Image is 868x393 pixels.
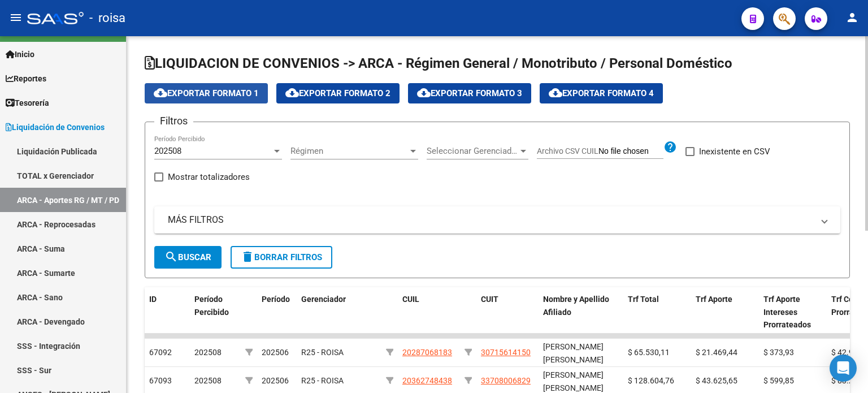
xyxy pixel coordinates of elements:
[6,72,46,85] span: Reportes
[9,11,23,24] mat-icon: menu
[285,86,299,100] mat-icon: cloud_download
[623,287,691,337] datatable-header-cell: Trf Total
[763,348,794,357] span: $ 373,93
[543,342,604,364] span: [PERSON_NAME] [PERSON_NAME]
[481,348,531,357] span: 30715614150
[285,88,390,98] span: Exportar Formato 2
[549,86,562,100] mat-icon: cloud_download
[696,295,732,304] span: Trf Aporte
[145,287,190,337] datatable-header-cell: ID
[543,295,609,317] span: Nombre y Apellido Afiliado
[241,252,322,262] span: Borrar Filtros
[154,88,259,98] span: Exportar Formato 1
[262,295,290,304] span: Período
[6,48,34,61] span: Inicio
[481,295,498,304] span: CUIT
[168,170,250,184] span: Mostrar totalizadores
[759,287,827,337] datatable-header-cell: Trf Aporte Intereses Prorrateados
[164,252,211,262] span: Buscar
[540,83,663,103] button: Exportar Formato 4
[696,348,737,357] span: $ 21.469,44
[539,287,623,337] datatable-header-cell: Nombre y Apellido Afiliado
[543,370,604,392] span: [PERSON_NAME] [PERSON_NAME]
[763,295,811,330] span: Trf Aporte Intereses Prorrateados
[194,348,222,357] span: 202508
[145,83,268,103] button: Exportar Formato 1
[691,287,759,337] datatable-header-cell: Trf Aporte
[763,376,794,385] span: $ 599,85
[149,376,172,385] span: 67093
[154,113,193,129] h3: Filtros
[402,295,419,304] span: CUIL
[154,86,167,100] mat-icon: cloud_download
[262,348,289,357] span: 202506
[481,376,531,385] span: 33708006829
[145,55,732,71] span: LIQUIDACION DE CONVENIOS -> ARCA - Régimen General / Monotributo / Personal Doméstico
[276,83,400,103] button: Exportar Formato 2
[194,376,222,385] span: 202508
[301,348,344,357] span: R25 - ROISA
[257,287,297,337] datatable-header-cell: Período
[89,6,125,31] span: - roisa
[301,376,344,385] span: R25 - ROISA
[417,88,522,98] span: Exportar Formato 3
[6,121,105,133] span: Liquidación de Convenios
[628,376,674,385] span: $ 128.604,76
[164,250,178,264] mat-icon: search
[297,287,381,337] datatable-header-cell: Gerenciador
[476,287,539,337] datatable-header-cell: CUIT
[549,88,654,98] span: Exportar Formato 4
[168,214,813,226] mat-panel-title: MÁS FILTROS
[241,250,254,264] mat-icon: delete
[663,140,677,154] mat-icon: help
[398,287,460,337] datatable-header-cell: CUIL
[598,146,663,157] input: Archivo CSV CUIL
[845,11,859,24] mat-icon: person
[154,246,222,269] button: Buscar
[262,376,289,385] span: 202506
[194,295,229,317] span: Período Percibido
[154,206,840,234] mat-expansion-panel-header: MÁS FILTROS
[6,97,49,109] span: Tesorería
[290,146,408,156] span: Régimen
[537,146,598,156] span: Archivo CSV CUIL
[190,287,241,337] datatable-header-cell: Período Percibido
[628,348,670,357] span: $ 65.530,11
[417,86,431,100] mat-icon: cloud_download
[154,146,181,156] span: 202508
[402,376,452,385] span: 20362748438
[427,146,518,156] span: Seleccionar Gerenciador
[696,376,737,385] span: $ 43.625,65
[699,145,770,158] span: Inexistente en CSV
[149,348,172,357] span: 67092
[402,348,452,357] span: 20287068183
[149,295,157,304] span: ID
[628,295,659,304] span: Trf Total
[301,295,346,304] span: Gerenciador
[408,83,531,103] button: Exportar Formato 3
[231,246,332,269] button: Borrar Filtros
[830,355,857,382] div: Open Intercom Messenger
